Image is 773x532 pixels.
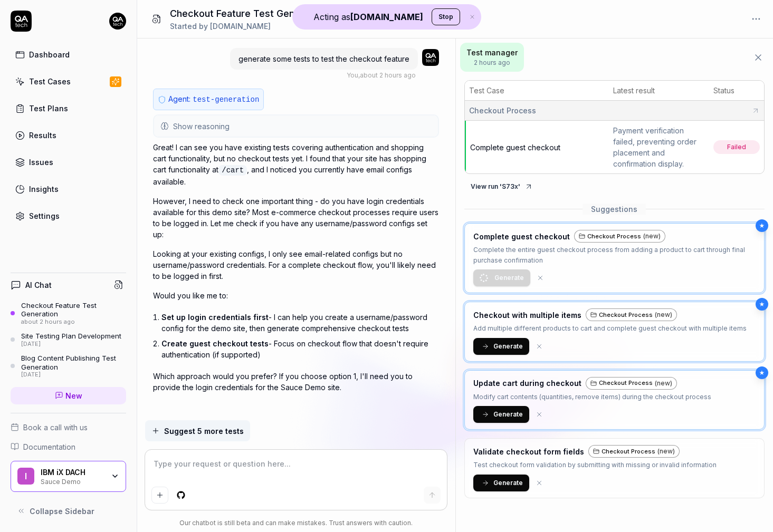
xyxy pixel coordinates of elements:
[466,58,518,67] span: 2 hours ago
[21,301,126,318] div: Checkout Feature Test Generation
[473,406,529,423] button: Generate
[756,366,768,379] div: ★
[29,210,60,221] div: Settings
[21,371,126,379] div: [DATE]
[153,371,439,393] p: Which approach would you prefer? If you choose option 1, I'll need you to provide the login crede...
[11,125,126,146] a: Results
[145,420,250,441] button: Suggest 5 more tests
[11,332,126,347] a: Site Testing Plan Development[DATE]
[11,152,126,172] a: Issues
[655,310,672,320] span: (new)
[473,446,584,457] h3: Validate checkout form fields
[493,478,523,488] span: Generate
[473,392,711,402] p: Modify cart contents (quantities, remove items) during the checkout process
[161,309,439,336] li: - I can help you create a username/password config for the demo site, then generate comprehensive...
[574,230,665,243] div: Checkout Process
[493,410,523,419] span: Generate
[109,13,126,30] img: 7ccf6c19-61ad-4a6c-8811-018b02a1b829.jpg
[574,230,665,243] a: Checkout Process(new)
[473,338,529,355] button: Generate
[29,103,68,114] div: Test Plans
[21,318,126,326] div: about 2 hours ago
[21,341,121,348] div: [DATE]
[464,180,539,191] a: View run 'S73x'
[17,468,34,485] span: I
[25,279,52,291] h4: AI Chat
[65,390,82,401] span: New
[23,422,88,433] span: Book a call with us
[210,22,271,31] span: [DOMAIN_NAME]
[29,130,56,141] div: Results
[466,47,518,58] span: Test manager
[347,71,358,79] span: You
[11,179,126,199] a: Insights
[588,445,680,458] div: Checkout Process
[161,313,269,322] span: Set up login credentials first
[473,323,747,334] p: Add multiple different products to cart and complete guest checkout with multiple items
[11,44,126,65] a: Dashboard
[153,248,439,282] p: Looking at your existing configs, I only see email-related configs but no username/password crede...
[23,441,75,452] span: Documentation
[465,81,609,101] th: Test Case
[460,43,524,72] button: Test manager2 hours ago
[218,165,247,176] code: /cart
[153,196,439,240] p: However, I need to check one important thing - do you have login credentials available for this d...
[11,301,126,325] a: Checkout Feature Test Generationabout 2 hours ago
[756,298,768,311] div: ★
[609,81,709,101] th: Latest result
[11,354,126,378] a: Blog Content Publishing Test Generation[DATE]
[473,460,717,470] p: Test checkout form validation by submitting with missing or invalid information
[432,8,460,25] button: Stop
[154,115,438,137] button: Show reasoning
[29,76,71,87] div: Test Cases
[588,445,680,458] a: Checkout Process(new)
[151,487,168,504] button: Add attachment
[145,518,447,528] div: Our chatbot is still beta and can make mistakes. Trust answers with caution.
[153,290,439,301] p: Would you like me to:
[657,447,675,456] span: (new)
[643,231,661,241] span: (new)
[29,183,59,195] div: Insights
[586,308,677,321] div: Checkout Process
[473,475,529,491] button: Generate
[11,500,126,521] button: Collapse Sidebar
[470,143,560,152] a: Complete guest checkout
[473,309,581,321] h3: Checkout with multiple items
[153,142,439,187] p: Great! I can see you have existing tests covering authentication and shopping cart functionality,...
[11,98,126,119] a: Test Plans
[11,441,126,452] a: Documentation
[655,379,672,388] span: (new)
[164,425,244,437] span: Suggest 5 more tests
[11,71,126,92] a: Test Cases
[41,477,104,485] div: Sauce Demo
[161,339,269,348] span: Create guest checkout tests
[21,354,126,371] div: Blog Content Publishing Test Generation
[193,95,259,104] span: test-generation
[168,93,259,105] p: Agent:
[583,204,646,215] span: Suggestions
[464,178,539,195] button: View run 'S73x'
[422,49,439,66] img: 7ccf6c19-61ad-4a6c-8811-018b02a1b829.jpg
[473,269,530,286] button: Generate
[173,121,230,132] span: Show reasoning
[238,54,409,63] span: generate some tests to test the checkout feature
[493,342,523,351] span: Generate
[29,49,70,60] div: Dashboard
[586,308,677,321] a: Checkout Process(new)
[11,206,126,226] a: Settings
[713,140,760,154] span: Failed
[586,377,677,390] div: Checkout Process
[11,461,126,492] button: IIBM iX DACHSauce Demo
[469,105,536,116] span: Checkout Process
[161,336,439,362] li: - Focus on checkout flow that doesn't require authentication (if supported)
[473,378,581,389] h3: Update cart during checkout
[170,6,326,21] h1: Checkout Feature Test Generation
[29,157,53,168] div: Issues
[473,231,570,242] h3: Complete guest checkout
[30,506,94,517] span: Collapse Sidebar
[613,125,704,169] div: Payment verification failed, preventing order placement and confirmation display.
[11,387,126,404] a: New
[756,219,768,232] div: ★
[170,21,326,32] div: Started by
